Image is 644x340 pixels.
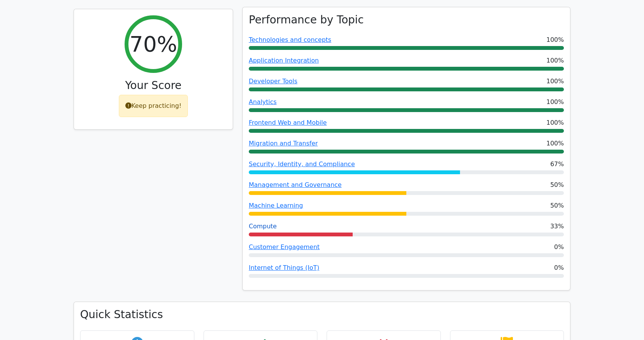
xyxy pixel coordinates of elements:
span: 100% [546,118,564,127]
a: Internet of Things (IoT) [249,264,319,271]
a: Migration and Transfer [249,140,318,147]
h2: 70% [130,31,177,57]
a: Developer Tools [249,78,297,85]
a: Analytics [249,98,277,106]
a: Management and Governance [249,181,342,188]
span: 0% [554,243,564,252]
span: 100% [546,35,564,45]
a: Compute [249,223,277,230]
span: 50% [550,180,564,190]
span: 100% [546,139,564,148]
h3: Your Score [80,79,227,92]
span: 0% [554,263,564,272]
a: Application Integration [249,57,319,64]
span: 33% [550,222,564,231]
span: 100% [546,56,564,65]
span: 100% [546,77,564,86]
div: Keep practicing! [119,95,188,117]
a: Frontend Web and Mobile [249,119,327,126]
h3: Performance by Topic [249,13,364,26]
span: 67% [550,160,564,169]
a: Customer Engagement [249,243,320,251]
span: 50% [550,201,564,210]
a: Security, Identity, and Compliance [249,160,355,168]
a: Machine Learning [249,202,303,209]
h3: Quick Statistics [80,308,564,321]
span: 100% [546,97,564,107]
a: Technologies and concepts [249,36,331,43]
